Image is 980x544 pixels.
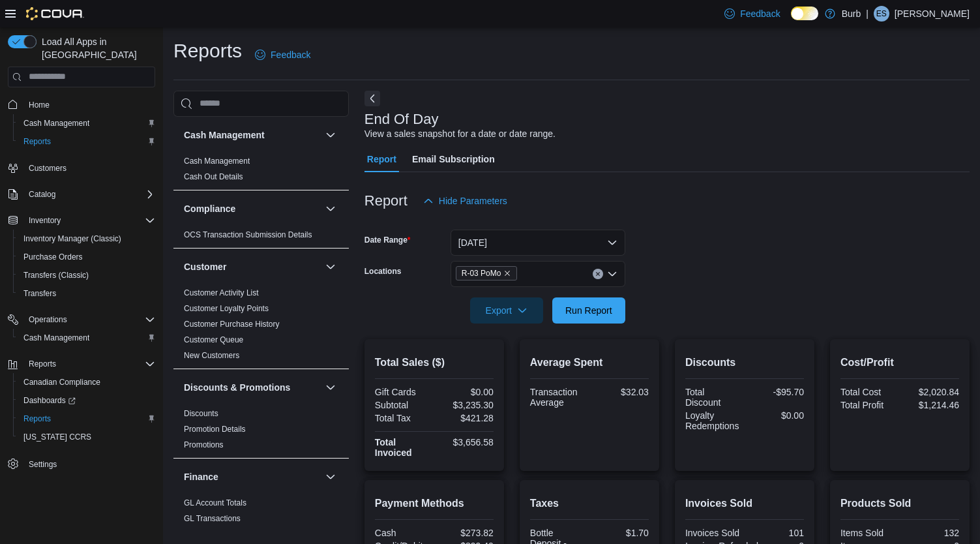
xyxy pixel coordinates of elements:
button: Inventory Manager (Classic) [13,230,160,248]
span: Cash Management [23,333,89,343]
h2: Products Sold [840,496,959,511]
button: Settings [3,454,160,473]
strong: Total Invoiced [375,437,412,458]
a: Cash Management [18,115,95,131]
a: Transfers (Classic) [18,267,94,283]
span: GL Transactions [184,513,241,524]
span: Canadian Compliance [18,374,155,390]
div: Subtotal [375,400,432,410]
span: Purchase Orders [18,249,155,265]
h3: Customer [184,260,226,273]
h2: Average Spent [530,355,649,370]
span: Purchase Orders [23,252,83,262]
button: Compliance [184,202,320,215]
div: Discounts & Promotions [173,406,349,458]
span: Customers [23,160,155,176]
a: Customers [23,160,72,176]
span: Run Report [565,304,612,317]
h2: Taxes [530,496,649,511]
div: Loyalty Redemptions [685,410,742,431]
span: Reports [23,136,51,147]
button: Finance [184,470,320,483]
a: Customer Purchase History [184,320,280,329]
div: Items Sold [840,528,897,538]
button: Reports [13,132,160,151]
a: Settings [23,457,62,472]
h3: End Of Day [364,112,439,127]
a: Discounts [184,409,218,418]
a: Feedback [719,1,785,27]
span: Reports [23,356,155,372]
a: Transfers [18,286,61,301]
span: Reports [23,414,51,424]
button: [US_STATE] CCRS [13,428,160,446]
a: Cash Management [184,157,250,166]
h2: Cost/Profit [840,355,959,370]
span: Home [23,97,155,113]
span: Promotions [184,440,224,450]
button: [DATE] [451,230,625,256]
h3: Cash Management [184,128,265,142]
a: GL Account Totals [184,498,246,507]
span: Customers [29,163,67,174]
div: $32.03 [592,387,649,397]
span: Washington CCRS [18,429,155,445]
span: Transfers [23,288,56,299]
span: Inventory Manager (Classic) [18,231,155,247]
div: Customer [173,285,349,369]
span: R-03 PoMo [456,266,518,280]
a: Customer Activity List [184,288,259,297]
button: Purchase Orders [13,248,160,266]
a: Dashboards [18,393,81,408]
span: Email Subscription [412,146,495,172]
a: New Customers [184,351,239,360]
span: Inventory [29,215,61,226]
button: Cash Management [13,114,160,132]
button: Finance [323,469,338,485]
div: $1.70 [592,528,649,538]
h3: Discounts & Promotions [184,381,290,394]
span: Settings [23,455,155,472]
span: Transfers (Classic) [23,270,89,280]
span: Cash Management [18,330,155,346]
button: Export [470,297,543,324]
div: Finance [173,495,349,532]
span: GL Account Totals [184,498,246,508]
div: Cash [375,528,432,538]
span: Reports [29,359,56,369]
span: Transfers (Classic) [18,267,155,283]
span: Reports [18,411,155,427]
button: Discounts & Promotions [184,381,320,394]
span: Cash Out Details [184,172,243,182]
button: Discounts & Promotions [323,380,338,395]
span: Cash Management [23,118,89,128]
div: $1,214.46 [902,400,959,410]
span: Customer Queue [184,335,243,345]
label: Date Range [364,235,411,245]
img: Cova [26,7,84,20]
span: Cash Management [184,156,250,166]
span: Transfers [18,286,155,301]
span: Operations [29,314,67,325]
button: Transfers [13,284,160,303]
span: Load All Apps in [GEOGRAPHIC_DATA] [37,35,155,61]
button: Remove R-03 PoMo from selection in this group [503,269,511,277]
span: ES [876,6,887,22]
a: Cash Management [18,330,95,346]
div: -$95.70 [747,387,804,397]
span: OCS Transaction Submission Details [184,230,312,240]
button: Reports [23,356,61,372]
span: [US_STATE] CCRS [23,432,91,442]
a: Purchase Orders [18,249,88,265]
span: Report [367,146,396,172]
button: Open list of options [607,269,617,279]
div: 132 [902,528,959,538]
a: Home [23,97,55,113]
a: Promotions [184,440,224,449]
span: Cash Management [18,115,155,131]
h3: Report [364,193,408,209]
div: Emma Specht [874,6,889,22]
a: Dashboards [13,391,160,410]
span: Inventory [23,213,155,228]
button: Clear input [593,269,603,279]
